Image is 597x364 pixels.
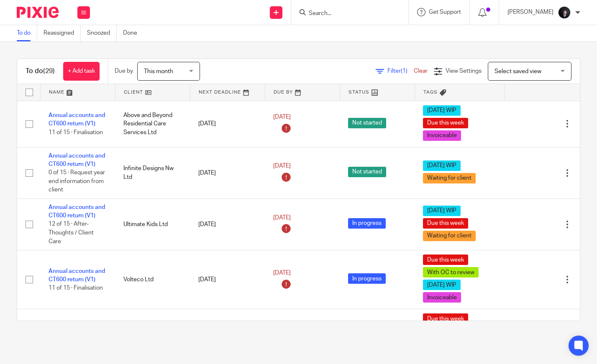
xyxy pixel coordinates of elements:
p: Due by [115,67,133,75]
span: Select saved view [495,69,541,74]
span: [DATE] [273,163,291,169]
span: Waiting for client [423,231,476,241]
span: [DATE] [273,270,291,276]
td: [DATE] [190,199,265,250]
input: Search [308,10,383,18]
a: Snoozed [87,25,117,41]
a: Annual accounts and CT600 return (V1) [49,112,105,127]
h1: To do [26,67,55,76]
td: Above and Beyond Residential Care Services Ltd [115,101,190,147]
a: Annual accounts and CT600 return (V1) [49,153,105,167]
span: Due this week [423,255,468,265]
span: 11 of 15 · Finalisation [49,285,103,291]
td: [DATE] [190,309,265,356]
span: Waiting for client [423,173,476,183]
span: This month [144,69,173,74]
td: Ultimate Kids Ltd [115,199,190,250]
td: Volteco Ltd [115,250,190,309]
span: Get Support [429,9,461,15]
span: (29) [43,68,55,74]
td: [DATE] [190,250,265,309]
p: [PERSON_NAME] [507,8,553,16]
span: With OC to review [423,267,479,277]
span: Tags [423,90,438,94]
span: (1) [401,68,407,74]
span: 11 of 15 · Finalisation [49,130,103,135]
a: To do [17,25,37,41]
a: Annual accounts and CT600 return (V1) [49,268,105,283]
a: Done [123,25,143,41]
span: Invoiceable [423,130,461,141]
span: View Settings [446,68,482,74]
img: Pixie [17,7,59,18]
span: Not started [348,118,386,128]
span: 0 of 15 · Request year end information from client [49,170,105,193]
span: Invoiceable [423,292,461,303]
a: Clear [414,68,428,74]
span: [DATE] [273,114,291,120]
span: Not started [348,167,386,177]
span: Filter [387,68,414,74]
td: [DATE] [190,101,265,147]
span: [DATE] WIP [423,280,461,290]
a: Annual accounts and CT600 return (V1) [49,204,105,219]
td: [DATE] [190,147,265,199]
span: In progress [348,273,386,284]
span: 12 of 15 · After-Thoughts / Client Care [49,221,94,244]
a: + Add task [63,62,100,81]
span: [DATE] WIP [423,105,461,116]
img: 455A2509.jpg [558,6,571,19]
td: Infinite Designs Nw Ltd [115,147,190,199]
span: [DATE] WIP [423,160,461,171]
td: ENERVATE RENOVATIONS LTD [115,309,190,356]
a: Reassigned [44,25,81,41]
span: Due this week [423,313,468,324]
span: [DATE] WIP [423,206,461,216]
span: Due this week [423,218,468,229]
span: [DATE] [273,215,291,221]
span: In progress [348,218,386,229]
span: Due this week [423,118,468,128]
